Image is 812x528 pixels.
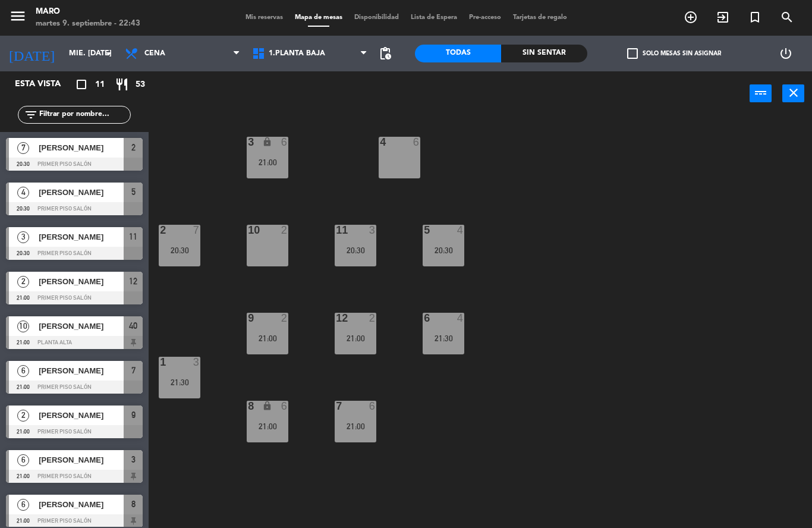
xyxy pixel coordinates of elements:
span: 11 [95,78,105,92]
div: 8 [248,401,248,411]
i: exit_to_app [716,10,730,24]
div: 21:00 [335,422,376,430]
span: Disponibilidad [348,14,405,21]
div: 4 [380,137,380,147]
div: 20:30 [335,246,376,254]
span: [PERSON_NAME] [39,231,124,243]
span: 7 [131,363,136,378]
span: 6 [17,365,29,377]
div: Maro [36,6,140,18]
span: 12 [129,274,137,288]
span: 53 [136,78,145,92]
div: 20:30 [423,246,464,254]
i: menu [9,7,27,25]
span: Lista de Espera [405,14,463,21]
div: 21:30 [423,334,464,342]
span: 4 [17,187,29,199]
span: [PERSON_NAME] [39,320,124,332]
div: Esta vista [6,77,86,92]
div: 3 [193,357,200,367]
div: 10 [248,225,248,235]
span: Tarjetas de regalo [507,14,573,21]
i: search [780,10,794,24]
span: [PERSON_NAME] [39,409,124,422]
span: [PERSON_NAME] [39,275,124,288]
div: 6 [281,401,288,411]
span: 10 [17,320,29,332]
div: 4 [457,313,464,323]
div: 2 [369,313,376,323]
span: 3 [17,231,29,243]
div: martes 9. septiembre - 22:43 [36,18,140,30]
div: 21:00 [335,334,376,342]
div: 4 [457,225,464,235]
span: 3 [131,452,136,467]
label: Solo mesas sin asignar [627,48,721,59]
span: Pre-acceso [463,14,507,21]
div: 6 [369,401,376,411]
div: 11 [336,225,336,235]
span: [PERSON_NAME] [39,454,124,466]
span: 1.Planta baja [269,49,325,58]
i: power_input [754,86,768,100]
div: Sin sentar [501,45,587,62]
span: [PERSON_NAME] [39,364,124,377]
div: 12 [336,313,336,323]
div: 6 [424,313,424,323]
span: BUSCAR [771,7,803,27]
div: 21:00 [247,422,288,430]
i: lock [262,401,272,411]
div: 2 [281,313,288,323]
span: check_box_outline_blank [627,48,638,59]
i: close [786,86,801,100]
span: pending_actions [378,46,392,61]
div: 7 [336,401,336,411]
span: 7 [17,142,29,154]
i: crop_square [74,77,89,92]
i: turned_in_not [748,10,762,24]
div: 2 [160,225,160,235]
span: WALK IN [707,7,739,27]
span: [PERSON_NAME] [39,142,124,154]
div: 2 [281,225,288,235]
span: RESERVAR MESA [675,7,707,27]
div: 21:30 [159,378,200,386]
div: 5 [424,225,424,235]
input: Filtrar por nombre... [38,108,130,121]
div: 7 [193,225,200,235]
div: 20:30 [159,246,200,254]
i: add_circle_outline [684,10,698,24]
i: power_settings_new [779,46,793,61]
span: 2 [17,410,29,422]
span: 9 [131,408,136,422]
span: 11 [129,230,137,244]
i: filter_list [24,108,38,122]
button: close [782,84,804,102]
span: Reserva especial [739,7,771,27]
div: 6 [413,137,420,147]
div: 1 [160,357,160,367]
i: lock [262,137,272,147]
div: Todas [415,45,501,62]
span: 2 [17,276,29,288]
span: 2 [131,140,136,155]
div: 21:00 [247,334,288,342]
span: 5 [131,185,136,199]
button: power_input [750,84,772,102]
div: 21:00 [247,158,288,166]
span: Mapa de mesas [289,14,348,21]
span: 6 [17,454,29,466]
span: Cena [144,49,165,58]
span: 6 [17,499,29,511]
div: 3 [369,225,376,235]
span: 40 [129,319,137,333]
i: restaurant [115,77,129,92]
span: [PERSON_NAME] [39,186,124,199]
span: Mis reservas [240,14,289,21]
div: 3 [248,137,248,147]
div: 9 [248,313,248,323]
div: 6 [281,137,288,147]
span: 8 [131,497,136,511]
span: [PERSON_NAME] [39,498,124,511]
button: menu [9,7,27,29]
